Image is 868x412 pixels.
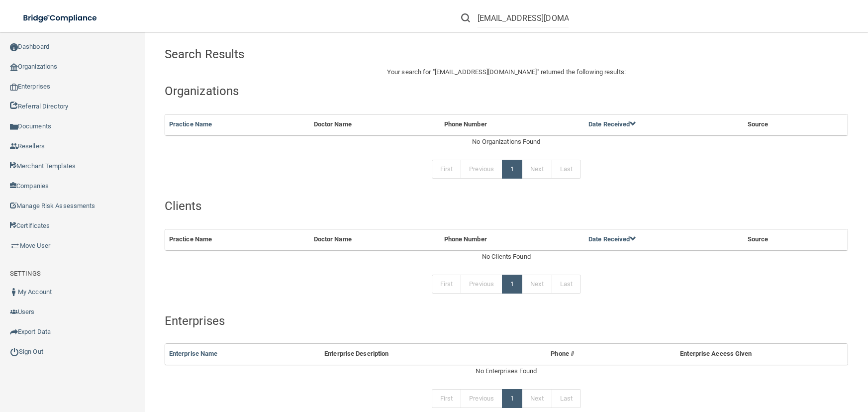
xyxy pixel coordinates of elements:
[502,389,522,408] a: 1
[588,120,636,128] a: Date Received
[310,114,440,135] th: Doctor Name
[432,275,462,294] a: First
[10,268,41,280] label: SETTINGS
[552,389,581,408] a: Last
[10,123,18,131] img: icon-documents.8dae5593.png
[165,200,848,212] h4: Clients
[10,142,18,150] img: ic_reseller.de258add.png
[15,8,106,28] img: bridge_compliance_login_screen.278c3ca4.svg
[744,229,825,250] th: Source
[169,350,218,357] a: Enterprise Name
[165,251,848,263] div: No Clients Found
[461,275,502,294] a: Previous
[165,314,848,327] h4: Enterprises
[696,341,856,381] iframe: Drift Widget Chat Controller
[169,120,212,128] a: Practice Name
[461,13,470,22] img: ic-search.3b580494.png
[461,389,502,408] a: Previous
[588,235,636,243] a: Date Received
[522,160,552,179] a: Next
[10,84,18,91] img: enterprise.0d942306.png
[606,344,826,364] th: Enterprise Access Given
[502,160,522,179] a: 1
[10,308,18,316] img: icon-users.e205127d.png
[10,328,18,336] img: icon-export.b9366987.png
[165,85,848,98] h4: Organizations
[744,114,825,135] th: Source
[10,241,20,251] img: briefcase.64adab9b.png
[432,160,462,179] a: First
[552,160,581,179] a: Last
[310,229,440,250] th: Doctor Name
[478,9,569,27] input: Search
[165,229,310,250] th: Practice Name
[519,344,606,364] th: Phone #
[440,114,585,135] th: Phone Number
[435,68,537,76] span: [EMAIL_ADDRESS][DOMAIN_NAME]
[522,275,552,294] a: Next
[522,389,552,408] a: Next
[461,160,502,179] a: Previous
[432,389,462,408] a: First
[502,275,522,294] a: 1
[10,347,19,356] img: ic_power_dark.7ecde6b1.png
[165,136,848,148] div: No Organizations Found
[552,275,581,294] a: Last
[320,344,519,364] th: Enterprise Description
[165,48,441,61] h4: Search Results
[10,288,18,296] img: ic_user_dark.df1a06c3.png
[10,43,18,51] img: ic_dashboard_dark.d01f4a41.png
[10,63,18,71] img: organization-icon.f8decf85.png
[165,365,848,377] div: No Enterprises Found
[440,229,585,250] th: Phone Number
[165,66,848,78] p: Your search for " " returned the following results:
